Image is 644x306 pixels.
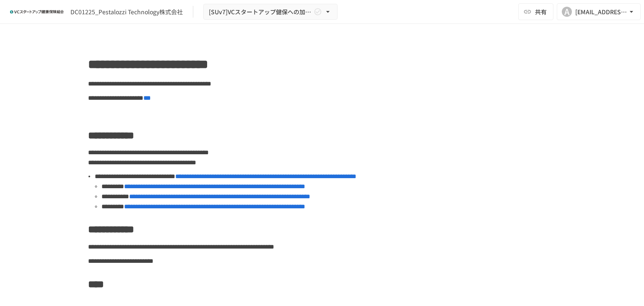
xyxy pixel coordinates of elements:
div: DC01225_Pestalozzi Technology株式会社 [70,8,183,16]
button: [SUv7]VCスタートアップ健保への加入申請手続き [203,4,338,20]
button: 共有 [518,3,553,20]
div: [EMAIL_ADDRESS][DOMAIN_NAME] [575,7,627,17]
span: 共有 [535,7,547,16]
span: [SUv7]VCスタートアップ健保への加入申請手続き [209,7,312,17]
button: A[EMAIL_ADDRESS][DOMAIN_NAME] [557,3,641,20]
div: A [562,7,572,17]
img: ZDfHsVrhrXUoWEWGWYf8C4Fv4dEjYTEDCNvmL73B7ox [10,5,64,18]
